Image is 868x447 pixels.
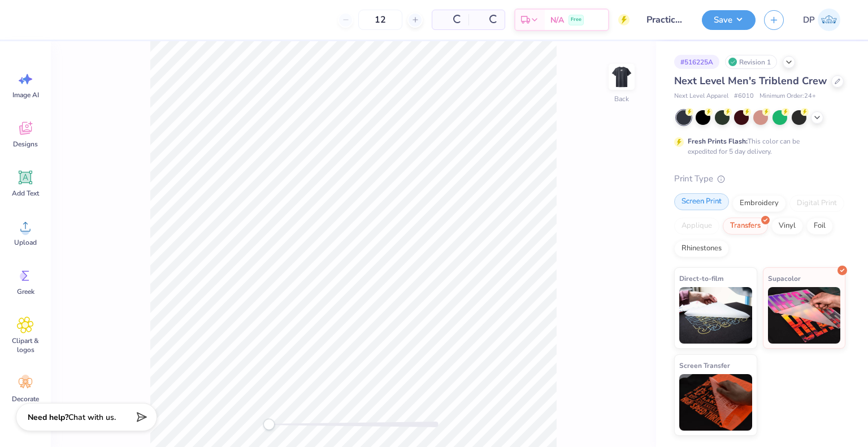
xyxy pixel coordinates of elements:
span: # 6010 [734,92,754,101]
span: Greek [17,287,34,296]
div: Vinyl [771,218,803,235]
img: Deepanshu Pandey [818,8,840,31]
span: DP [803,14,815,27]
strong: Need help? [28,412,68,423]
div: Revision 1 [725,55,777,69]
span: Add Text [12,189,39,198]
img: Back [610,66,633,88]
span: Supacolor [768,272,801,284]
div: # 516225A [674,55,719,69]
input: – – [358,10,402,30]
div: Transfers [723,218,768,235]
strong: Fresh Prints Flash: [688,137,748,146]
span: Chat with us. [68,412,116,423]
span: Image AI [12,90,39,99]
img: Screen Transfer [679,374,752,431]
button: Save [702,10,756,30]
div: Print Type [674,172,845,185]
span: Direct-to-film [679,272,724,284]
div: Applique [674,218,719,235]
div: This color can be expedited for 5 day delivery. [688,136,827,157]
img: Direct-to-film [679,287,752,344]
span: Free [571,16,581,24]
span: Clipart & logos [7,336,44,354]
span: Next Level Men's Triblend Crew [674,74,827,88]
div: Digital Print [789,195,844,212]
span: N/A [550,14,564,26]
span: Screen Transfer [679,359,730,371]
div: Accessibility label [263,419,275,430]
input: Untitled Design [638,8,693,31]
div: Foil [806,218,833,235]
a: DP [798,8,845,31]
span: Decorate [12,394,39,403]
span: Designs [13,140,38,149]
div: Rhinestones [674,240,729,257]
span: Minimum Order: 24 + [759,92,816,101]
span: Next Level Apparel [674,92,728,101]
img: Supacolor [768,287,841,344]
div: Back [614,94,629,104]
span: Upload [14,238,37,247]
div: Screen Print [674,193,729,210]
div: Embroidery [732,195,786,212]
